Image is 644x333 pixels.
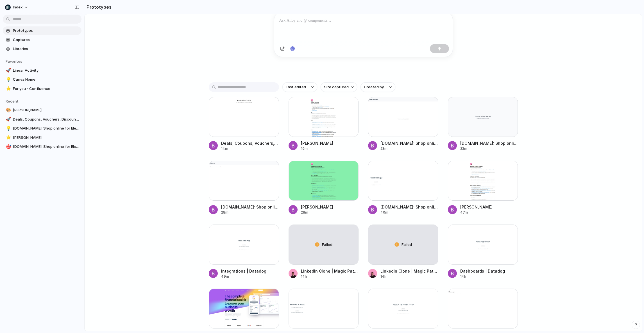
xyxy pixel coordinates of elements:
a: 💡[DOMAIN_NAME]: Shop online for Electronics, Apparel, Toys, Books, DVDs & more [3,124,81,133]
span: Created by [364,84,384,90]
button: 💡 [5,126,11,131]
a: Amazon.com.au: Shop online for Electronics, Apparel, Toys, Books, DVDs & more[DOMAIN_NAME]: Shop ... [448,97,518,151]
span: [PERSON_NAME] [13,107,79,113]
span: [PERSON_NAME] [13,135,79,141]
div: 💡 [6,125,10,132]
button: 💡 [5,77,11,82]
span: Prototypes [13,28,79,33]
a: Prototypes [3,26,81,35]
div: [DOMAIN_NAME]: Shop online for Electronics, Apparel, Toys, Books, DVDs & more [221,204,279,210]
a: Simon Kubica[PERSON_NAME]19m [289,97,359,151]
a: Amazon.com.au: Shop online for Electronics, Apparel, Toys, Books, DVDs & more[DOMAIN_NAME]: Shop ... [209,161,279,215]
div: 🎯 [6,144,10,150]
a: 💡Canva Home [3,75,81,84]
span: Failed [402,242,412,248]
a: FailedLinkedIn Clone | Magic Patterns14h [289,225,359,279]
span: Index [13,4,22,10]
div: ⭐ [6,85,10,92]
a: Dashboards | DatadogDashboards | Datadog14h [448,225,518,279]
div: 14m [221,146,279,151]
a: FailedLinkedIn Clone | Magic Patterns14h [368,225,438,279]
div: [PERSON_NAME] [460,204,493,210]
span: Recent [6,99,19,103]
a: Amazon.com.au: Shop online for Electronics, Apparel, Toys, Books, DVDs & more[DOMAIN_NAME]: Shop ... [368,97,438,151]
button: 🚀 [5,117,11,122]
button: ⭐ [5,86,11,92]
div: Integrations | Datadog [221,268,266,274]
a: ⭐For you - Confluence [3,85,81,93]
div: 23m [380,146,438,151]
span: Site captured [324,84,349,90]
a: Captures [3,36,81,44]
button: Index [3,3,31,12]
span: Libraries [13,46,79,52]
span: Failed [322,242,332,248]
div: 🚀 [6,67,10,74]
div: 19m [301,146,333,151]
a: ⭐[PERSON_NAME] [3,133,81,142]
div: 28m [221,210,279,215]
button: ⭐ [5,135,11,141]
div: [PERSON_NAME] [301,204,333,210]
div: Deals, Coupons, Vouchers, Discounts and Freebies - OzBargain [221,140,279,146]
div: [DOMAIN_NAME]: Shop online for Electronics, Apparel, Toys, Books, DVDs & more [380,204,438,210]
a: 🎯[DOMAIN_NAME]: Shop online for Electronics, Apparel, Toys, Books, DVDs & more [3,142,81,151]
a: Deals, Coupons, Vouchers, Discounts and Freebies - OzBargainDeals, Coupons, Vouchers, Discounts a... [209,97,279,151]
a: 🚀Linear Activity [3,66,81,75]
button: 🎯 [5,144,11,149]
span: For you - Confluence [13,86,79,92]
div: 🚀 [6,116,10,123]
a: Amazon.com.au: Shop online for Electronics, Apparel, Toys, Books, DVDs & more[DOMAIN_NAME]: Shop ... [368,161,438,215]
div: LinkedIn Clone | Magic Patterns [301,268,359,274]
span: [DOMAIN_NAME]: Shop online for Electronics, Apparel, Toys, Books, DVDs & more [13,126,79,131]
a: Integrations | DatadogIntegrations | Datadog49m [209,225,279,279]
div: [DOMAIN_NAME]: Shop online for Electronics, Apparel, Toys, Books, DVDs & more [380,140,438,146]
a: Libraries [3,45,81,53]
span: Linear Activity [13,68,79,73]
div: 28m [301,210,333,215]
span: Favorites [6,59,22,64]
div: 23m [460,146,518,151]
div: 💡 [6,76,10,83]
button: 🚀 [5,68,11,73]
div: 14h [380,274,438,279]
div: LinkedIn Clone | Magic Patterns [380,268,438,274]
a: 🎨[PERSON_NAME] [3,106,81,114]
span: Last edited [286,84,306,90]
div: [PERSON_NAME] [301,140,333,146]
div: Dashboards | Datadog [460,268,505,274]
button: Last edited [282,82,317,92]
a: Simon Kubica[PERSON_NAME]28m [289,161,359,215]
button: Site captured [321,82,357,92]
span: [DOMAIN_NAME]: Shop online for Electronics, Apparel, Toys, Books, DVDs & more [13,144,79,149]
a: 🚀Deals, Coupons, Vouchers, Discounts and Freebies - OzBargain [3,115,81,124]
div: 14h [460,274,505,279]
div: 49m [221,274,266,279]
button: 🎨 [5,107,11,113]
span: Canva Home [13,77,79,82]
h2: Prototypes [84,4,112,10]
div: 40m [380,210,438,215]
div: [DOMAIN_NAME]: Shop online for Electronics, Apparel, Toys, Books, DVDs & more [460,140,518,146]
span: Deals, Coupons, Vouchers, Discounts and Freebies - OzBargain [13,117,79,122]
button: Created by [360,82,395,92]
div: 47m [460,210,493,215]
div: ⭐ [6,134,10,141]
a: Simon Kubica[PERSON_NAME]47m [448,161,518,215]
span: Captures [13,37,79,43]
div: 14h [301,274,359,279]
div: 🎨 [6,107,10,114]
